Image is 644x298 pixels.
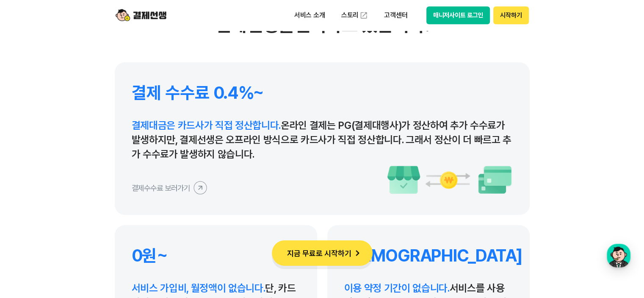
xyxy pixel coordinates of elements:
a: 대화 [56,207,109,228]
span: 홈 [27,220,32,227]
h4: 0원~ [132,245,300,266]
h4: 결제 수수료 0.4%~ [132,83,513,103]
img: 화살표 아이콘 [351,247,363,259]
span: 이용 약정 기간이 없습니다. [344,282,450,294]
p: 서비스 소개 [288,8,331,23]
p: 온라인 결제는 PG(결제대행사)가 정산하여 추가 수수료가 발생하지만, 결제선생은 오프라인 방식으로 카드사가 직접 정산합니다. 그래서 정산이 더 빠르고 추가 수수료가 발생하지 ... [132,118,513,162]
button: 결제수수료 보러가기 [132,181,207,195]
span: 대화 [77,220,88,227]
button: 지금 무료로 시작하기 [272,240,373,266]
span: 설정 [131,220,141,227]
h4: [DEMOGRAPHIC_DATA] [344,245,513,266]
img: logo [116,7,166,23]
a: 설정 [109,207,163,228]
span: 서비스 가입비, 월정액이 없습니다. [132,282,265,294]
p: 고객센터 [378,8,413,23]
img: 수수료 이미지 [387,165,513,195]
button: 시작하기 [493,6,528,24]
a: 홈 [3,207,56,228]
img: 외부 도메인 오픈 [359,11,368,19]
button: 매니저사이트 로그인 [426,6,490,24]
a: 스토리 [335,7,374,24]
span: 결제대금은 카드사가 직접 정산합니다. [132,119,281,131]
